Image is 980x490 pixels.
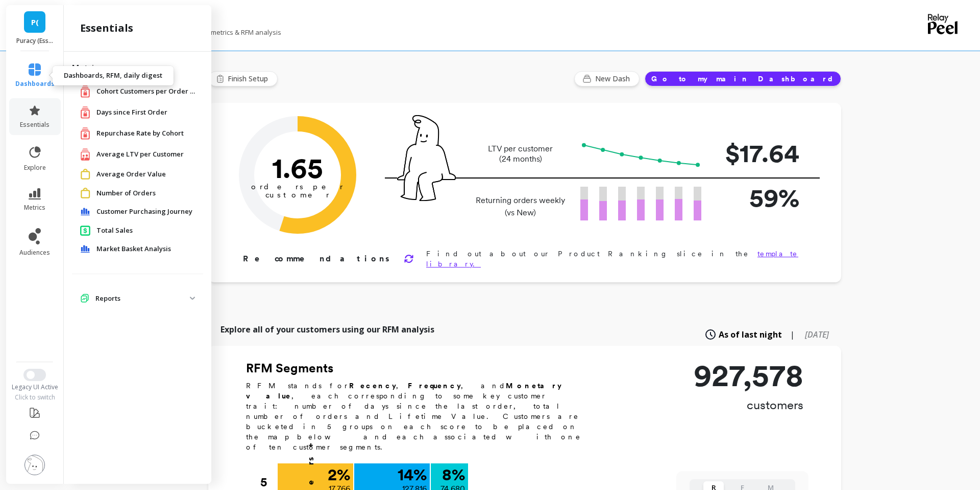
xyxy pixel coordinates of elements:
[694,397,803,413] p: customers
[718,134,799,172] p: $17.64
[24,455,45,475] img: profile picture
[190,297,195,300] img: down caret icon
[95,294,190,304] p: Reports
[408,382,461,390] b: Frequency
[272,151,323,185] text: 1.65
[80,169,90,180] img: navigation item icon
[574,71,640,86] button: New Dash
[442,466,465,483] p: 8 %
[96,226,133,236] span: Total Sales
[80,294,89,303] img: navigation item icon
[246,360,593,376] h2: RFM Segments
[718,179,799,217] p: 59%
[80,106,90,119] img: navigation item icon
[20,121,50,129] span: essentials
[96,107,195,118] a: Days since First Order
[251,182,344,191] tspan: orders per
[694,360,803,391] p: 927,578
[19,249,50,257] span: audiences
[805,329,829,340] span: [DATE]
[96,188,195,198] a: Number of Orders
[23,369,46,381] button: Switch to New UI
[80,208,90,216] img: navigation item icon
[328,466,350,483] p: 2 %
[96,149,184,160] span: Average LTV per Customer
[473,194,568,219] p: Returning orders weekly (vs New)
[96,207,195,217] a: Customer Purchasing Journey
[24,204,45,212] span: metrics
[24,164,46,172] span: explore
[80,21,133,35] h2: essentials
[96,107,167,118] span: Days since First Order
[96,86,199,97] a: Cohort Customers per Order Count
[96,128,195,139] a: Repurchase Rate by Cohort
[246,381,593,452] p: RFM stands for , , and , each corresponding to some key customer trait: number of days since the ...
[243,253,391,265] p: Recommendations
[80,188,90,198] img: navigation item icon
[5,393,65,402] div: Click to switch
[265,190,330,199] tspan: customer
[473,144,568,164] p: LTV per customer (24 months)
[398,466,427,483] p: 14 %
[645,71,841,86] button: Go to my main Dashboard
[96,188,156,198] span: Number of Orders
[15,80,55,88] span: dashboards
[397,115,456,201] img: pal seatted on line
[80,85,90,98] img: navigation item icon
[80,148,90,161] img: navigation item icon
[228,74,271,84] span: Finish Setup
[96,169,166,180] span: Average Order Value
[595,74,633,84] span: New Dash
[80,127,90,140] img: navigation item icon
[80,245,90,253] img: navigation item icon
[96,169,195,180] a: Average Order Value
[31,16,39,28] span: P(
[349,382,396,390] b: Recency
[80,225,90,236] img: navigation item icon
[72,62,203,74] h2: Metrics
[790,328,795,341] span: |
[96,149,195,160] a: Average LTV per Customer
[96,244,171,254] span: Market Basket Analysis
[96,226,195,236] a: Total Sales
[5,383,65,391] div: Legacy UI Active
[16,37,54,45] p: Puracy (Essor)
[96,128,184,139] span: Repurchase Rate by Cohort
[96,207,192,217] span: Customer Purchasing Journey
[426,249,808,269] p: Find out about our Product Ranking slice in the
[719,328,782,341] span: As of last night
[220,323,434,336] p: Explore all of your customers using our RFM analysis
[208,71,278,86] button: Finish Setup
